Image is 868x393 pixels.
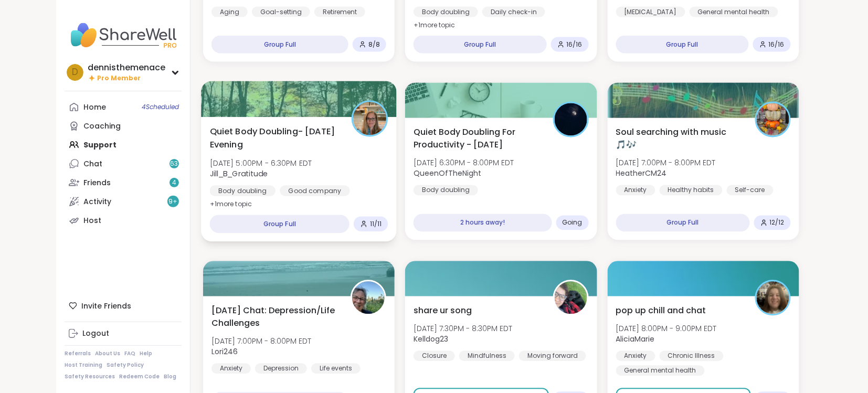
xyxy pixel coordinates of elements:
div: Invite Friends [65,296,182,315]
div: Anxiety [616,351,655,362]
div: Body doubling [414,185,478,196]
span: 63 [171,160,178,168]
div: Depression [255,364,307,374]
span: [DATE] 8:00PM - 9:00PM EDT [616,324,717,334]
a: Chat63 [65,154,182,173]
div: Moving forward [519,351,586,362]
div: Home [83,102,106,113]
span: 12 / 12 [770,219,785,227]
div: Group Full [616,214,750,232]
div: Healthy habits [660,185,723,196]
a: Safety Policy [107,362,144,369]
div: Mindfulness [459,351,515,362]
span: [DATE] 7:30PM - 8:30PM EDT [414,324,512,334]
img: Jill_B_Gratitude [353,102,386,135]
img: Kelldog23 [555,282,587,314]
div: Closure [414,351,455,362]
div: Retirement [314,7,365,17]
a: Blog [164,373,176,380]
div: Logout [82,328,109,339]
b: Kelldog23 [414,334,448,345]
a: Host Training [65,362,102,369]
div: [MEDICAL_DATA] [616,7,685,17]
div: Activity [83,197,111,207]
span: Going [563,219,583,227]
span: 9 + [169,197,178,206]
img: HeatherCM24 [757,103,789,136]
span: pop up chill and chat [616,305,706,317]
div: Chronic Illness [660,351,724,362]
a: Redeem Code [119,373,160,380]
span: 8 / 8 [368,40,380,49]
a: Referrals [65,350,91,357]
a: Logout [65,324,182,343]
span: [DATE] 7:00PM - 8:00PM EDT [616,158,716,168]
a: Help [140,350,152,357]
span: [DATE] 6:30PM - 8:00PM EDT [414,158,514,168]
span: 16 / 16 [567,40,583,49]
b: AliciaMarie [616,334,655,345]
span: Quiet Body Doubling- [DATE] Evening [210,125,340,151]
a: Activity9+ [65,192,182,211]
div: Goal-setting [252,7,310,17]
div: Host [83,216,101,226]
b: Lori246 [211,347,238,357]
div: Anxiety [616,185,655,196]
div: Life events [311,364,361,374]
span: [DATE] 5:00PM - 6:30PM EDT [210,158,312,168]
a: Safety Resources [65,373,115,380]
div: Anxiety [211,364,251,374]
span: [DATE] 7:00PM - 8:00PM EDT [211,336,311,347]
div: Group Full [211,36,348,54]
span: Soul searching with music 🎵🎶 [616,126,744,152]
span: 4 [172,178,176,187]
div: Coaching [83,121,121,132]
img: Lori246 [352,282,385,314]
div: Group Full [616,36,749,54]
div: General mental health [616,366,705,376]
img: ShareWell Nav Logo [65,17,182,54]
div: General mental health [690,7,778,17]
span: [DATE] Chat: Depression/Life Challenges [211,305,339,330]
span: Pro Member [97,74,141,83]
a: Coaching [65,116,182,135]
div: Group Full [210,215,350,233]
a: Home4Scheduled [65,98,182,116]
div: Friends [83,178,111,188]
a: About Us [95,350,120,357]
span: 16 / 16 [769,40,785,49]
span: 4 Scheduled [142,103,179,111]
div: Good company [280,186,350,196]
div: Group Full [414,36,546,54]
a: Host [65,211,182,230]
div: Body doubling [210,186,276,196]
span: Quiet Body Doubling For Productivity - [DATE] [414,126,541,152]
div: dennisthemenace [88,62,165,73]
span: share ur song [414,305,472,317]
b: HeatherCM24 [616,168,667,179]
span: d [72,66,78,79]
img: QueenOfTheNight [555,103,587,136]
div: Body doubling [414,7,478,17]
span: 11 / 11 [370,220,382,228]
b: Jill_B_Gratitude [210,168,268,179]
div: 2 hours away! [414,214,552,232]
div: Self-care [727,185,774,196]
div: Daily check-in [482,7,545,17]
a: Friends4 [65,173,182,192]
img: AliciaMarie [757,282,789,314]
div: Chat [83,159,102,169]
a: FAQ [124,350,135,357]
div: Aging [211,7,248,17]
b: QueenOfTheNight [414,168,481,179]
